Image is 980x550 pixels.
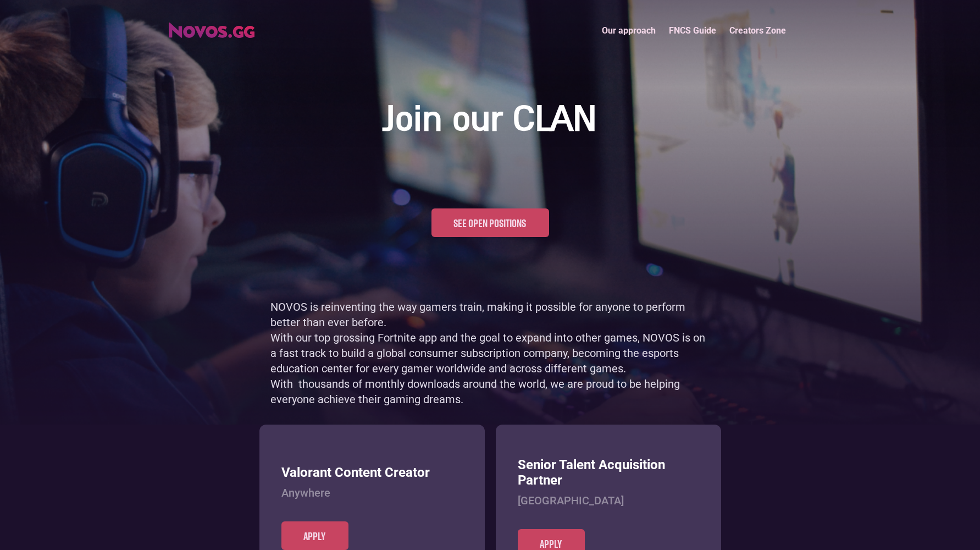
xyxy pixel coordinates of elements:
p: NOVOS is reinventing the way gamers train, making it possible for anyone to perform better than e... [270,299,710,407]
a: FNCS Guide [662,19,723,42]
h3: Valorant Content Creator [281,465,463,481]
a: Senior Talent Acquisition Partner[GEOGRAPHIC_DATA] [518,457,699,530]
a: Valorant Content CreatorAnywhere [281,465,463,521]
h4: Anywhere [281,486,463,499]
a: See open positions [431,208,549,237]
h4: [GEOGRAPHIC_DATA] [518,494,699,507]
h3: Senior Talent Acquisition Partner [518,457,699,489]
a: Our approach [595,19,662,42]
a: Creators Zone [723,19,793,42]
a: Apply [281,521,348,550]
h1: Join our CLAN [384,99,597,142]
